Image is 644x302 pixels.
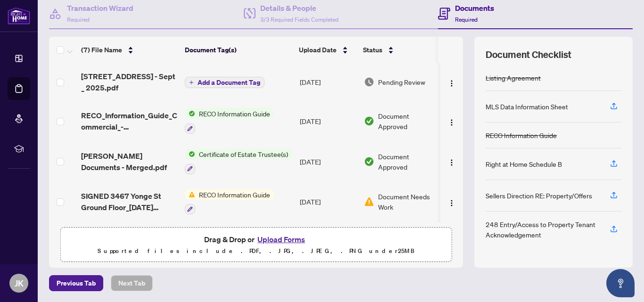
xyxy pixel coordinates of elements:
[195,149,292,159] span: Certificate of Estate Trustee(s)
[359,37,439,63] th: Status
[448,119,455,126] img: Logo
[61,228,451,262] span: Drag & Drop orUpload FormsSupported files include .PDF, .JPG, .JPEG, .PNG under25MB
[204,233,308,245] span: Drag & Drop or
[260,16,339,23] span: 3/3 Required Fields Completed
[299,45,337,55] span: Upload Date
[185,108,274,134] button: Status IconRECO Information Guide
[185,189,274,215] button: Status IconRECO Information Guide
[185,77,264,88] button: Add a Document Tag
[181,37,295,63] th: Document Tag(s)
[455,16,478,23] span: Required
[486,130,557,140] div: RECO Information Guide
[364,77,374,87] img: Document Status
[378,111,437,131] span: Document Approved
[189,80,194,85] span: plus
[486,190,592,201] div: Sellers Direction RE: Property/Offers
[363,45,382,55] span: Status
[195,189,274,200] span: RECO Information Guide
[444,194,459,209] button: Logo
[378,191,437,212] span: Document Needs Work
[486,73,541,83] div: Listing Agreement
[66,245,446,257] p: Supported files include .PDF, .JPG, .JPEG, .PNG under 25 MB
[198,79,260,86] span: Add a Document Tag
[81,71,177,93] span: [STREET_ADDRESS] - Sept _ 2025.pdf
[364,156,374,167] img: Document Status
[296,141,360,182] td: [DATE]
[260,2,339,14] h4: Details & People
[448,80,455,87] img: Logo
[67,2,133,14] h4: Transaction Wizard
[185,108,195,119] img: Status Icon
[364,116,374,126] img: Document Status
[185,189,195,200] img: Status Icon
[444,114,459,129] button: Logo
[448,199,455,207] img: Logo
[295,37,359,63] th: Upload Date
[486,159,562,169] div: Right at Home Schedule B
[364,196,374,207] img: Document Status
[15,277,24,290] span: JK
[486,48,571,61] span: Document Checklist
[486,101,568,112] div: MLS Data Information Sheet
[185,149,195,159] img: Status Icon
[296,182,360,222] td: [DATE]
[185,149,292,174] button: Status IconCertificate of Estate Trustee(s)
[81,110,177,132] span: RECO_Information_Guide_Commercial_-_RECO_Forms_-_PropTx-[PERSON_NAME]-SIGNED COMML.pdf
[81,190,177,213] span: SIGNED 3467 Yonge St Ground Floor_[DATE] 19_45_47.pdf
[296,222,360,262] td: [DATE]
[8,7,30,24] img: logo
[606,269,635,297] button: Open asap
[77,37,181,63] th: (7) File Name
[444,154,459,169] button: Logo
[378,77,425,87] span: Pending Review
[455,2,494,14] h4: Documents
[195,108,274,119] span: RECO Information Guide
[255,233,308,245] button: Upload Forms
[49,275,103,291] button: Previous Tab
[444,74,459,90] button: Logo
[81,45,122,55] span: (7) File Name
[296,63,360,101] td: [DATE]
[296,101,360,141] td: [DATE]
[185,76,264,89] button: Add a Document Tag
[448,159,455,166] img: Logo
[57,276,96,291] span: Previous Tab
[81,150,177,173] span: [PERSON_NAME] Documents - Merged.pdf
[111,275,153,291] button: Next Tab
[486,219,599,240] div: 248 Entry/Access to Property Tenant Acknowledgement
[67,16,90,23] span: Required
[378,151,437,172] span: Document Approved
